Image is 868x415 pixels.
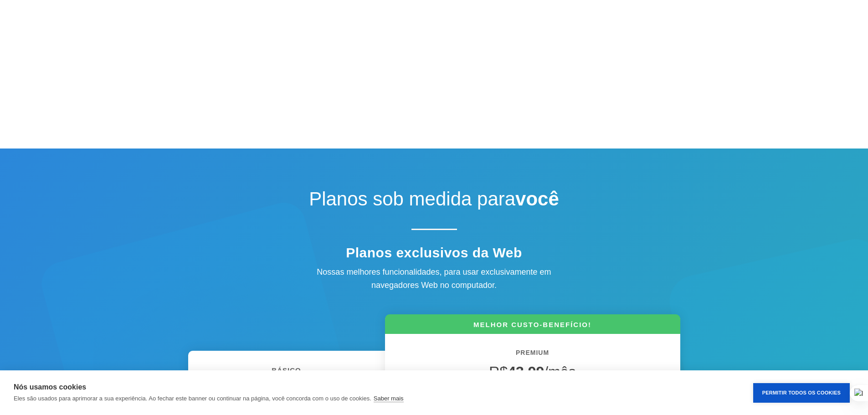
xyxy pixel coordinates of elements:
[374,395,404,402] a: Saber mais
[753,383,850,403] button: Permitir Todos os Cookies
[515,188,559,210] strong: você
[14,395,371,402] p: Eles são usados para aprimorar a sua experiência. Ao fechar este banner ou continuar na página, v...
[275,188,594,215] h1: Planos sob medida para
[298,266,571,292] div: Nossas melhores funcionalidades, para usar exclusivamente em navegadores Web no computador.
[14,383,86,391] strong: Nós usamos cookies
[489,364,575,380] span: R$ /mês
[508,364,544,380] strong: 43,99
[385,320,680,334] h6: MELHOR CUSTO-BENEFÍCIO!
[275,245,594,266] h4: Planos exclusivos da Web
[202,364,371,381] h6: BÁSICO
[399,348,667,363] h6: PREMIUM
